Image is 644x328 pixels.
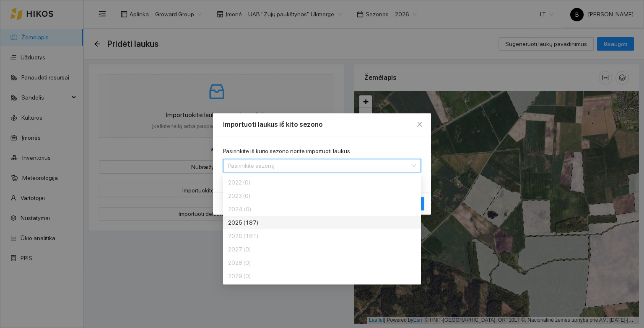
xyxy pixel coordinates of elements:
[408,113,431,136] button: Close
[228,258,354,267] div: 2028 (0)
[228,178,354,187] div: 2022 (0)
[223,147,350,156] label: Pasirinkite iš kurio sezono norite importuoti laukus
[223,269,421,283] div: 2029 (0)
[228,191,354,200] div: 2023 (0)
[223,256,421,269] div: 2028 (0)
[228,231,354,241] div: 2026 (181)
[228,218,354,227] div: 2025 (187)
[416,121,423,128] span: close
[228,205,354,214] div: 2024 (0)
[223,243,421,256] div: 2027 (0)
[223,176,421,189] div: 2022 (0)
[223,216,421,229] div: 2025 (187)
[228,272,354,281] div: 2029 (0)
[223,229,421,243] div: 2026 (181)
[223,189,421,202] div: 2023 (0)
[223,202,421,216] div: 2024 (0)
[228,245,354,254] div: 2027 (0)
[223,120,421,129] div: Importuoti laukus iš kito sezono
